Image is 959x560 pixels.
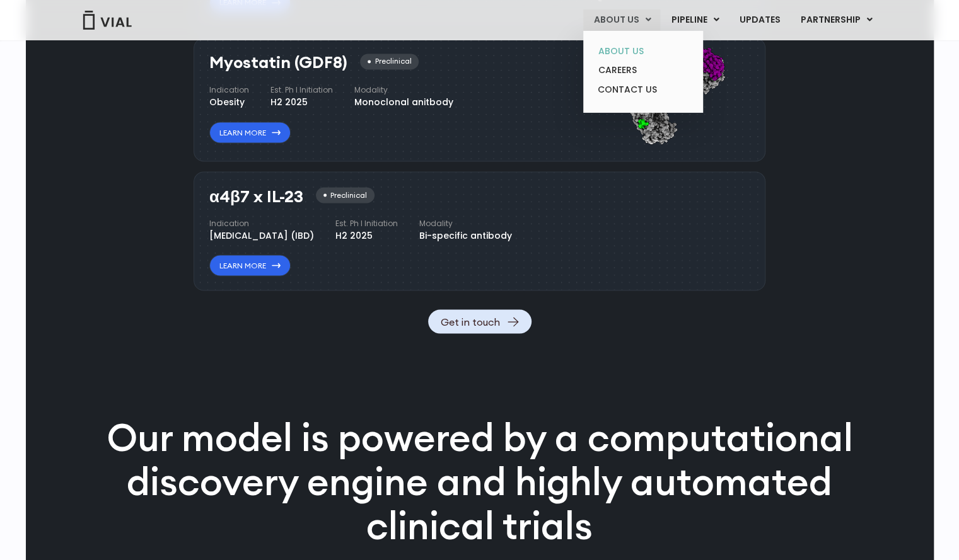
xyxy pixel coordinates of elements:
div: [MEDICAL_DATA] (IBD) [209,229,314,242]
h4: Est. Ph I Initiation [335,217,398,229]
h4: Indication [209,84,249,96]
div: H2 2025 [270,96,333,109]
a: CONTACT US [588,80,698,100]
div: H2 2025 [335,229,398,242]
div: Preclinical [360,54,419,69]
a: UPDATES [729,9,789,31]
a: Get in touch [428,309,532,333]
a: PARTNERSHIPMenu Toggle [790,9,882,31]
p: Our model is powered by a computational discovery engine and highly automated clinical trials [74,415,886,547]
a: Learn More [209,254,291,276]
div: Bi-specific antibody [419,229,512,242]
h4: Modality [354,84,453,96]
div: Preclinical [316,187,375,203]
h3: α4β7 x IL-23 [209,187,303,205]
img: Vial Logo [82,11,132,30]
div: Monoclonal anitbody [354,96,453,109]
a: ABOUT USMenu Toggle [583,9,660,31]
a: ABOUT US [588,42,698,61]
h3: Myostatin (GDF8) [209,54,347,72]
a: PIPELINEMenu Toggle [661,9,728,31]
h4: Modality [419,217,512,229]
h4: Est. Ph I Initiation [270,84,333,96]
a: CAREERS [588,60,698,80]
a: Learn More [209,122,291,143]
h4: Indication [209,217,314,229]
div: Obesity [209,96,249,109]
